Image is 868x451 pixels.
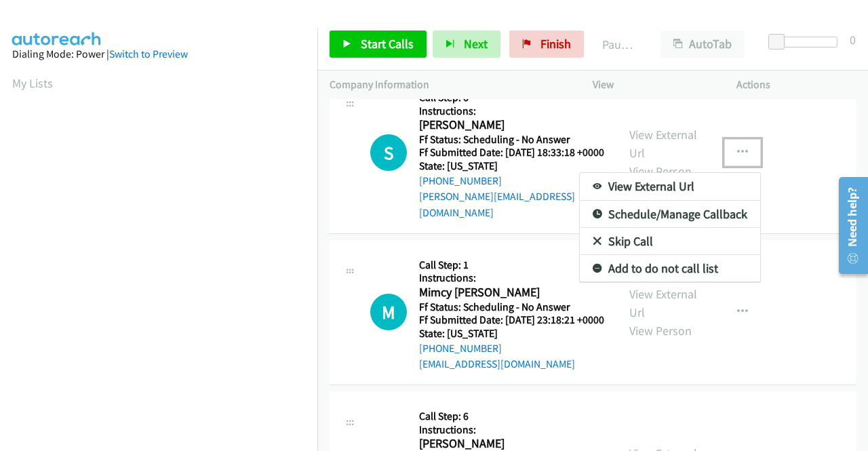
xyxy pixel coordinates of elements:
a: Add to do not call list [580,255,760,282]
div: The call is yet to be attempted [370,294,407,330]
a: View External Url [580,173,760,200]
a: Switch to Preview [109,47,188,60]
h1: M [370,294,407,330]
div: Dialing Mode: Power | [12,46,305,62]
a: My Lists [12,75,53,91]
iframe: Resource Center [829,172,868,279]
a: Skip Call [580,228,760,255]
a: Schedule/Manage Callback [580,201,760,228]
